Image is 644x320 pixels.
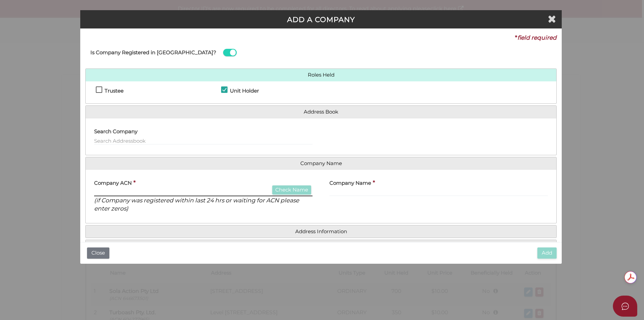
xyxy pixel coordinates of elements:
h4: Company ACN [94,180,132,186]
h4: Search Company [94,129,137,135]
button: Check Name [272,185,311,195]
button: Open asap [613,296,637,317]
a: Company Name [91,161,551,166]
a: Address Information [91,229,551,235]
i: (if Company was registered within last 24 hrs or waiting for ACN please enter zeros) [94,197,299,212]
button: Close [87,247,109,259]
button: Add [537,247,557,259]
a: Address Book [91,109,551,115]
h4: Company Name [329,180,371,186]
input: Search Addressbook [94,137,313,145]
